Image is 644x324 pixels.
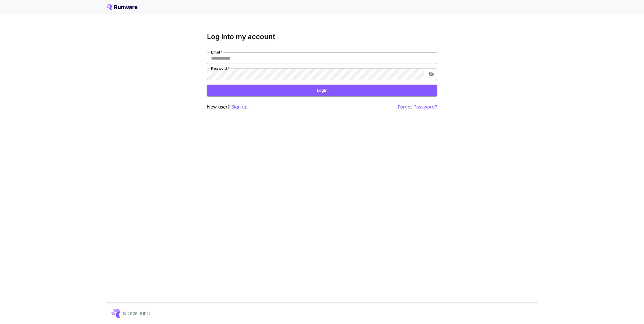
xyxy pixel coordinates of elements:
button: Login [207,85,437,96]
p: © 2025, [URL] [122,310,150,317]
p: New user? [207,103,248,110]
h3: Log into my account [207,33,437,41]
button: Sign up [231,103,248,110]
button: toggle password visibility [426,69,436,79]
label: Email [211,50,222,55]
label: Password [211,66,229,71]
button: Forgot Password? [398,103,437,110]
